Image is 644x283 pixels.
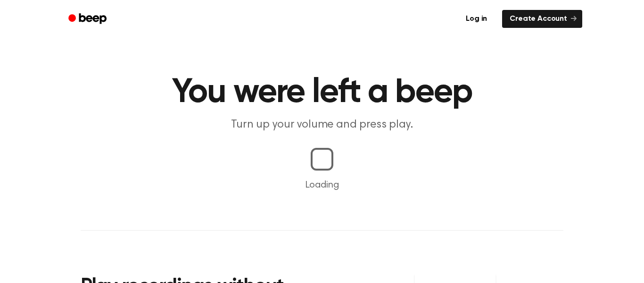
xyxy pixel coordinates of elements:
[502,10,582,28] a: Create Account
[62,10,115,28] a: Beep
[11,178,633,192] p: Loading
[81,76,563,110] h1: You were left a beep
[456,8,496,30] a: Log in
[141,117,503,133] p: Turn up your volume and press play.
